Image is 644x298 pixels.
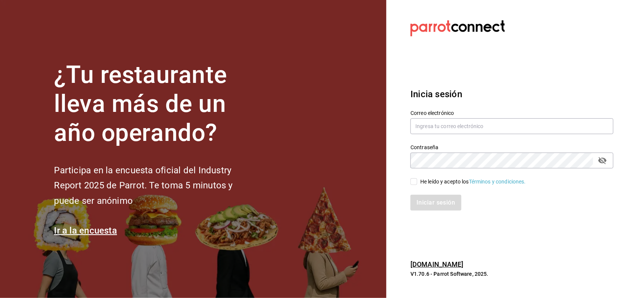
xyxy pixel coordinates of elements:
[410,260,464,268] a: [DOMAIN_NAME]
[410,118,613,134] input: Ingresa tu correo electrónico
[410,87,613,101] h3: Inicia sesión
[410,111,613,116] label: Correo electrónico
[410,145,613,150] label: Contraseña
[469,179,526,185] a: Términos y condiciones.
[54,61,258,147] h1: ¿Tu restaurante lleva más de un año operando?
[54,225,117,236] a: Ir a la encuesta
[420,178,526,186] div: He leído y acepto los
[54,163,258,209] h2: Participa en la encuesta oficial del Industry Report 2025 de Parrot. Te toma 5 minutos y puede se...
[410,270,613,278] p: V1.70.6 - Parrot Software, 2025.
[596,154,609,167] button: passwordField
